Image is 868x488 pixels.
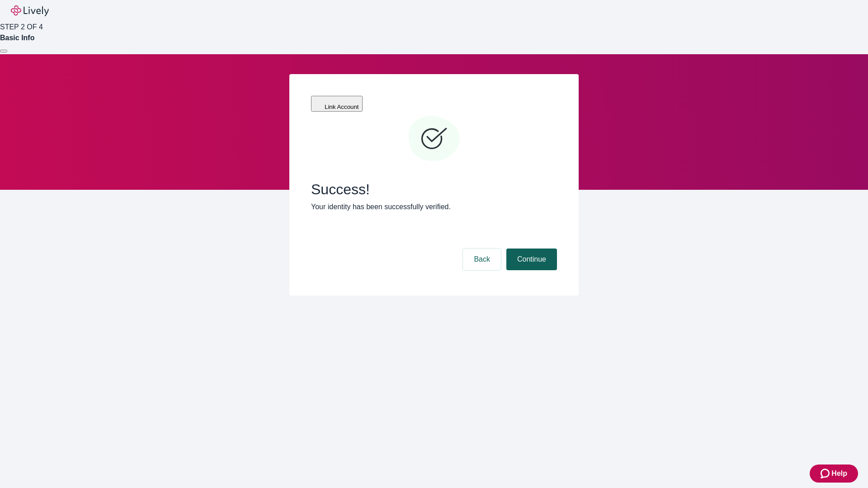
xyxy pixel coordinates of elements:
svg: Checkmark icon [407,112,461,166]
button: Link Account [311,96,363,112]
span: Help [831,468,847,479]
span: Success! [311,181,557,198]
button: Back [463,249,501,270]
img: Lively [11,5,49,16]
p: Your identity has been successfully verified. [311,202,557,212]
button: Continue [506,249,557,270]
button: Zendesk support iconHelp [810,465,858,483]
svg: Zendesk support icon [821,468,831,479]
